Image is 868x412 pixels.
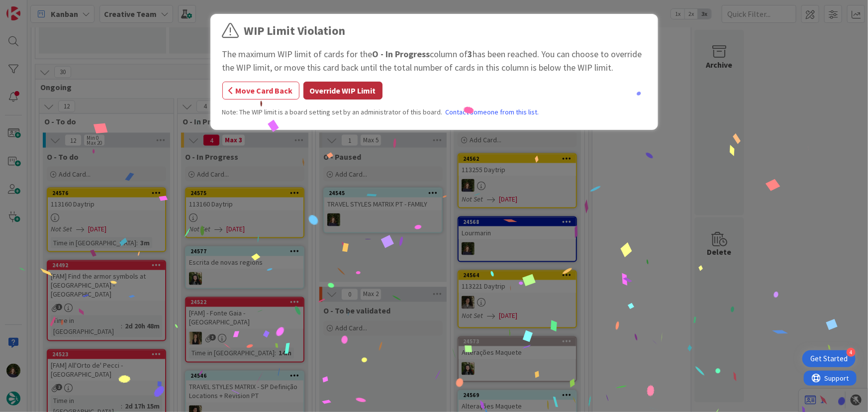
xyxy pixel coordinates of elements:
b: O - In Progress [373,48,430,60]
b: 3 [468,48,473,60]
div: 4 [847,348,856,357]
button: Override WIP Limit [303,82,383,100]
div: Open Get Started checklist, remaining modules: 4 [802,350,856,367]
div: Note: The WIP limit is a board setting set by an administrator of this board. [222,107,646,117]
div: Get Started [810,354,848,364]
span: Support [21,1,45,13]
a: Contact someone from this list. [446,107,539,117]
div: The maximum WIP limit of cards for the column of has been reached. You can choose to override the... [222,47,646,74]
div: WIP Limit Violation [244,22,346,40]
button: Move Card Back [222,82,299,100]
